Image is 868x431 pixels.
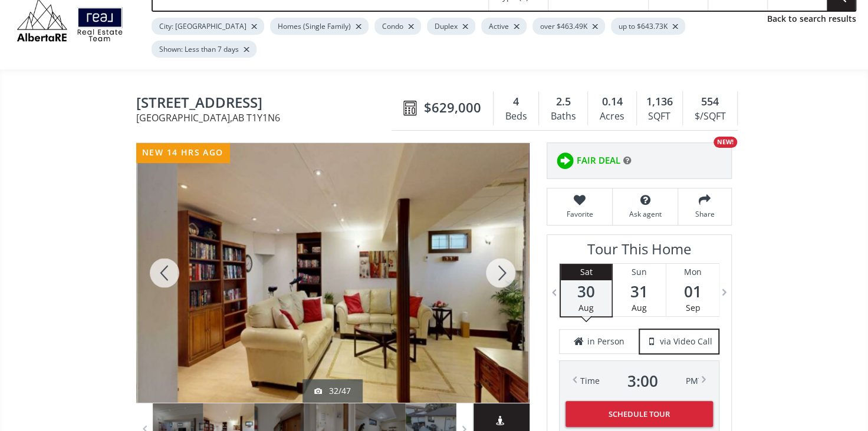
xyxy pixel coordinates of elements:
[136,113,397,122] span: [GEOGRAPHIC_DATA] , AB T1Y1N6
[666,283,719,300] span: 01
[767,13,856,25] a: Back to search results
[136,95,397,113] span: 1808 65 Street NE
[481,18,527,35] div: Active
[532,18,605,35] div: over $463.49K
[270,18,369,35] div: Homes (Single Family)
[666,264,719,280] div: Mon
[499,108,532,125] div: Beds
[689,94,731,110] div: 554
[643,108,676,125] div: SQFT
[152,18,264,35] div: City: [GEOGRAPHIC_DATA]
[627,373,658,389] span: 3 : 00
[577,154,620,167] span: FAIR DEAL
[424,98,481,117] span: $629,000
[580,373,698,389] div: Time PM
[559,241,719,263] h3: Tour This Home
[499,94,532,110] div: 4
[611,18,685,35] div: up to $643.73K
[632,302,647,313] span: Aug
[545,108,581,125] div: Baths
[545,94,581,110] div: 2.5
[646,94,673,110] span: 1,136
[427,18,475,35] div: Duplex
[698,373,816,389] div: Time PM
[714,137,737,148] div: NEW!
[152,41,257,58] div: Shown: Less than 7 days
[594,108,630,125] div: Acres
[613,283,665,300] span: 31
[314,385,351,397] div: 32/47
[561,264,611,280] div: Sat
[587,336,624,347] span: in Person
[659,336,712,347] span: via Video Call
[594,94,630,110] div: 0.14
[685,302,700,313] span: Sep
[689,108,731,125] div: $/SQFT
[613,264,665,280] div: Sun
[619,209,672,219] span: Ask agent
[561,283,611,300] span: 30
[136,143,529,403] div: 1808 65 Street NE Calgary, AB T1Y1N6 - Photo 32 of 47
[553,149,577,173] img: rating icon
[136,143,229,163] div: new 14 hrs ago
[565,401,713,427] button: Schedule Tour
[553,209,606,219] span: Favorite
[684,209,725,219] span: Share
[374,18,421,35] div: Condo
[578,302,594,313] span: Aug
